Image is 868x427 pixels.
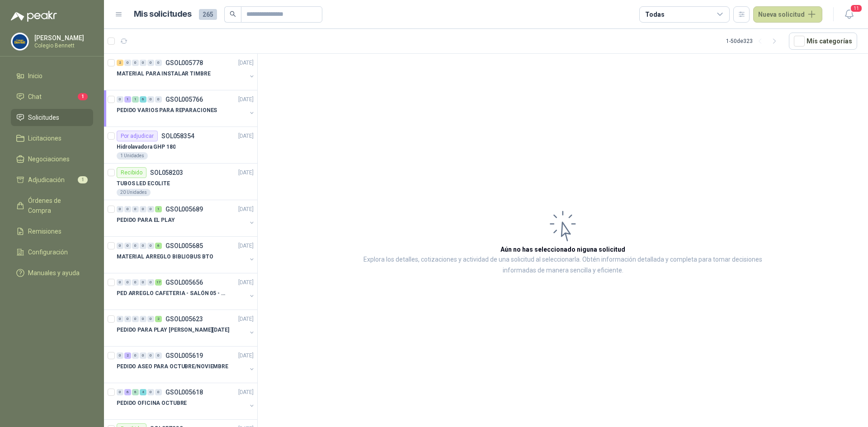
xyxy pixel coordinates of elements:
[165,60,203,66] p: GSOL005778
[132,352,139,359] div: 0
[132,316,139,322] div: 0
[11,109,93,126] a: Solicitudes
[11,67,93,84] a: Inicio
[155,206,162,212] div: 1
[28,196,85,216] span: Órdenes de Compra
[117,362,228,371] p: PEDIDO ASEO PARA OCTUBRE/NOVIEMBRE
[28,268,80,278] span: Manuales y ayuda
[28,92,42,102] span: Chat
[117,152,148,160] div: 1 Unidades
[140,316,146,322] div: 0
[117,94,255,123] a: 0 1 1 6 0 0 GSOL005766[DATE] PEDIDO VARIOS PARA REPARACIONES
[155,352,162,359] div: 0
[11,244,93,261] a: Configuración
[104,127,257,164] a: Por adjudicarSOL058354[DATE] Hidrolavadora GHP 1801 Unidades
[155,96,162,103] div: 0
[117,279,123,286] div: 0
[117,289,229,298] p: PED ARREGLO CAFETERIA - SALÓN 05 - MATERIAL CARP.
[161,133,194,139] p: SOL058354
[147,389,154,395] div: 0
[140,60,146,66] div: 0
[238,242,254,250] p: [DATE]
[132,96,139,103] div: 1
[117,253,213,261] p: MATERIAL ARREGLO BIBLIOBUS BTO
[238,205,254,214] p: [DATE]
[140,96,146,103] div: 6
[155,316,162,322] div: 2
[117,387,255,416] a: 0 6 6 4 0 0 GSOL005618[DATE] PEDIDO OFICINA OCTUBRE
[117,131,158,141] div: Por adjudicar
[147,243,154,249] div: 0
[11,88,93,105] a: Chat1
[117,106,217,115] p: PEDIDO VARIOS PARA REPARACIONES
[11,150,93,168] a: Negociaciones
[165,389,203,395] p: GSOL005618
[124,389,131,395] div: 6
[238,132,254,141] p: [DATE]
[150,169,183,176] p: SOL058203
[28,247,68,257] span: Configuración
[789,33,857,50] button: Mís categorías
[117,189,151,196] div: 20 Unidades
[117,143,175,151] p: Hidrolavadora GHP 180
[147,316,154,322] div: 0
[147,206,154,212] div: 0
[28,154,70,164] span: Negociaciones
[155,243,162,249] div: 6
[230,11,236,17] span: search
[132,206,139,212] div: 0
[28,175,65,185] span: Adjudicación
[117,206,123,212] div: 0
[11,264,93,282] a: Manuales y ayuda
[117,204,255,233] a: 0 0 0 0 0 1 GSOL005689[DATE] PEDIDO PARA EL PLAY
[147,279,154,286] div: 0
[140,206,146,212] div: 0
[11,171,93,188] a: Adjudicación1
[117,316,123,322] div: 0
[117,352,123,359] div: 0
[238,95,254,104] p: [DATE]
[140,352,146,359] div: 0
[78,93,88,100] span: 1
[140,279,146,286] div: 0
[199,9,217,20] span: 265
[753,6,822,23] button: Nueva solicitud
[238,278,254,287] p: [DATE]
[117,179,170,188] p: TUBOS LED ECOLITE
[124,206,131,212] div: 0
[132,243,139,249] div: 0
[11,33,28,50] img: Company Logo
[117,60,123,66] div: 2
[28,226,61,236] span: Remisiones
[124,352,131,359] div: 2
[104,164,257,200] a: RecibidoSOL058203[DATE] TUBOS LED ECOLITE20 Unidades
[147,352,154,359] div: 0
[147,96,154,103] div: 0
[117,243,123,249] div: 0
[117,389,123,395] div: 0
[165,243,203,249] p: GSOL005685
[117,57,255,86] a: 2 0 0 0 0 0 GSOL005778[DATE] MATERIAL PARA INSTALAR TIMBRE
[155,389,162,395] div: 0
[11,11,57,22] img: Logo peakr
[11,130,93,147] a: Licitaciones
[117,326,229,334] p: PEDIDO PARA PLAY [PERSON_NAME][DATE]
[124,60,131,66] div: 0
[117,399,187,408] p: PEDIDO OFICINA OCTUBRE
[117,350,255,379] a: 0 2 0 0 0 0 GSOL005619[DATE] PEDIDO ASEO PARA OCTUBRE/NOVIEMBRE
[117,70,211,78] p: MATERIAL PARA INSTALAR TIMBRE
[140,243,146,249] div: 0
[117,167,146,178] div: Recibido
[155,60,162,66] div: 0
[117,277,255,306] a: 0 0 0 0 0 17 GSOL005656[DATE] PED ARREGLO CAFETERIA - SALÓN 05 - MATERIAL CARP.
[165,279,203,286] p: GSOL005656
[34,43,91,48] p: Colegio Bennett
[28,133,61,143] span: Licitaciones
[165,206,203,212] p: GSOL005689
[645,9,664,19] div: Todas
[140,389,146,395] div: 4
[147,60,154,66] div: 0
[238,59,254,67] p: [DATE]
[500,244,625,254] h3: Aún no has seleccionado niguna solicitud
[28,113,59,122] span: Solicitudes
